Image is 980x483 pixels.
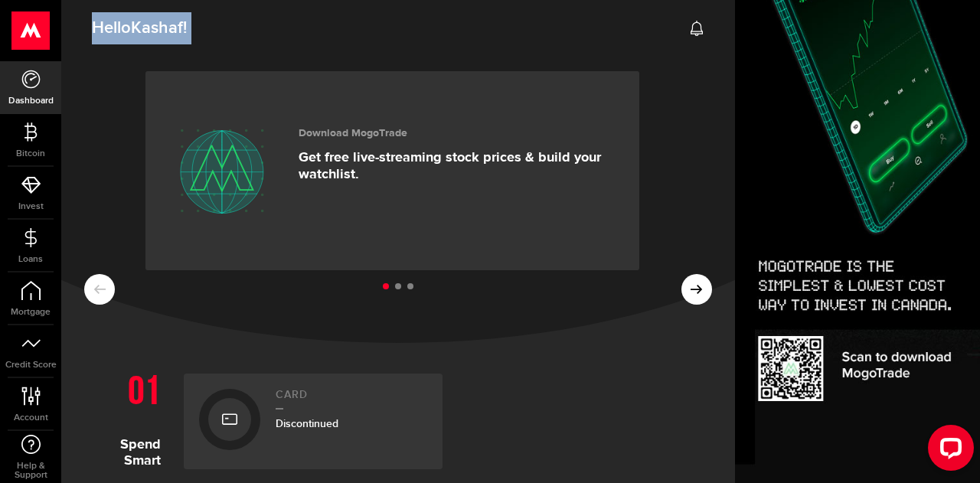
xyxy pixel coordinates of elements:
[276,389,427,410] h2: Card
[184,374,443,469] a: CardDiscontinued
[276,417,338,430] span: Discontinued
[145,71,639,270] a: Download MogoTrade Get free live-streaming stock prices & build your watchlist.
[84,366,172,469] h1: Spend Smart
[299,127,616,140] h3: Download MogoTrade
[299,149,616,183] p: Get free live-streaming stock prices & build your watchlist.
[131,18,183,38] span: Kashaf
[916,419,980,483] iframe: LiveChat chat widget
[92,12,187,44] span: Hello !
